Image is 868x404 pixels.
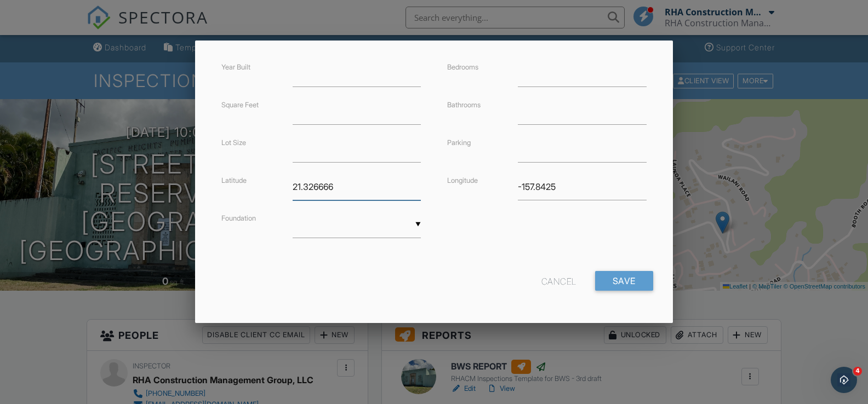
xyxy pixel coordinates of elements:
[221,176,247,184] label: Latitude
[447,138,471,147] label: Parking
[853,367,862,376] span: 4
[221,63,250,71] label: Year Built
[221,138,246,147] label: Lot Size
[447,101,481,109] label: Bathrooms
[595,271,653,291] input: Save
[541,271,576,291] div: Cancel
[447,176,478,184] label: Longitude
[831,367,857,393] iframe: Intercom live chat
[221,214,256,222] label: Foundation
[447,63,478,71] label: Bedrooms
[221,101,259,109] label: Square Feet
